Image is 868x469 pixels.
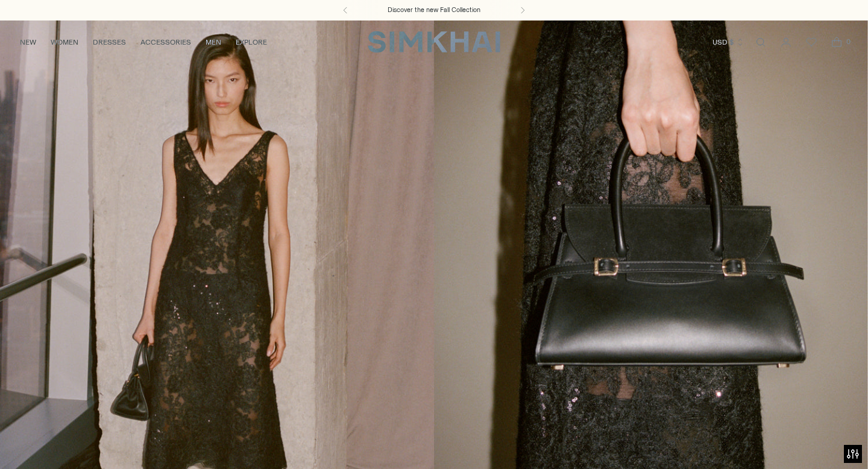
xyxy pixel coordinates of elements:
[140,29,191,55] a: ACCESSORIES
[774,30,798,54] a: Go to the account page
[93,29,126,55] a: DRESSES
[843,36,854,47] span: 0
[799,30,823,54] a: Wishlist
[51,29,78,55] a: WOMEN
[712,29,744,55] button: USD $
[236,29,267,55] a: EXPLORE
[20,29,36,55] a: NEW
[825,30,849,54] a: Open cart modal
[206,29,221,55] a: MEN
[368,30,500,54] a: SIMKHAI
[749,30,773,54] a: Open search modal
[388,5,480,15] a: Discover the new Fall Collection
